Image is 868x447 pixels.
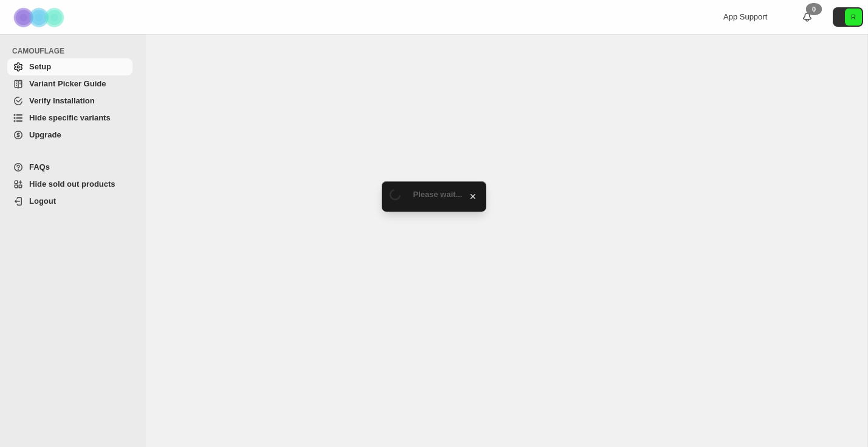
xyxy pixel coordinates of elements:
span: Upgrade [29,130,61,139]
a: Verify Installation [7,92,133,109]
a: Upgrade [7,126,133,144]
a: Variant Picker Guide [7,75,133,92]
a: Hide sold out products [7,176,133,193]
div: 0 [806,3,822,15]
a: Setup [7,58,133,75]
span: FAQs [29,162,50,172]
text: R [851,13,856,21]
span: Hide sold out products [29,179,115,189]
span: Setup [29,62,51,71]
span: App Support [723,12,767,21]
a: 0 [801,11,813,23]
a: FAQs [7,159,133,176]
img: Camouflage [10,1,71,34]
span: Variant Picker Guide [29,79,106,88]
span: Logout [29,196,56,206]
span: Avatar with initials R [845,9,862,26]
button: Avatar with initials R [833,7,863,27]
a: Hide specific variants [7,109,133,126]
span: Please wait... [413,190,463,199]
span: Hide specific variants [29,113,111,122]
span: CAMOUFLAGE [12,46,137,56]
a: Logout [7,193,133,210]
span: Verify Installation [29,96,95,105]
